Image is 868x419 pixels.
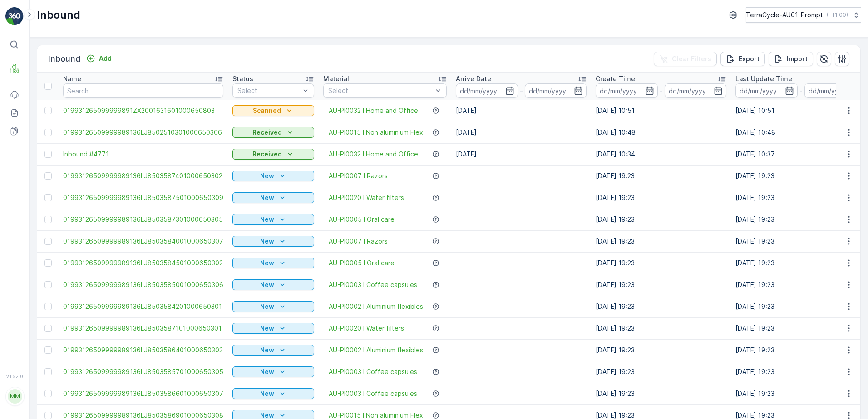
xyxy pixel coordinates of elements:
div: Toggle Row Selected [44,325,52,332]
a: AU-PI0005 I Oral care [329,258,395,268]
a: AU-PI0032 I Home and Office [329,150,418,159]
td: [DATE] 10:48 [591,122,731,143]
p: Add [99,54,112,63]
td: [DATE] 19:23 [591,209,731,230]
a: 01993126509999989136LJ8503586601000650307 [63,389,223,398]
span: 01993126509999989136LJ8503584001000650307 [63,237,223,246]
button: New [232,345,314,356]
a: AU-PI0002 I Aluminium flexibles [329,346,423,355]
p: ( +11:00 ) [827,11,848,19]
a: 01993126509999989136LJ8503587401000650302 [63,171,223,180]
span: AU-PI0020 I Water filters [329,324,404,333]
p: New [260,346,274,355]
div: Toggle Row Selected [44,151,52,158]
a: AU-PI0007 I Razors [329,237,388,246]
a: 019931265099999891ZX2001631601000650803 [63,106,223,115]
input: dd/mm/yyyy [665,83,727,98]
span: AU-PI0003 I Coffee capsules [329,280,417,289]
button: New [232,214,314,225]
p: New [260,367,274,376]
p: Material [323,74,349,83]
p: - [520,85,523,96]
p: Inbound [48,53,81,65]
button: Import [769,52,813,66]
td: [DATE] 19:23 [591,252,731,274]
a: 01993126509999989136LJ8503587301000650305 [63,215,223,224]
td: [DATE] 10:51 [591,100,731,122]
td: [DATE] 19:23 [591,230,731,252]
td: [DATE] [451,122,591,143]
p: New [260,237,274,246]
button: Received [232,127,314,138]
button: New [232,323,314,334]
td: [DATE] 19:23 [591,296,731,317]
span: 01993126509999989136LJ8503585701000650305 [63,367,223,376]
div: Toggle Row Selected [44,216,52,223]
button: New [232,192,314,203]
button: Clear Filters [654,52,717,66]
div: Toggle Row Selected [44,194,52,201]
span: 01993126509999989136LJ8503584201000650301 [63,302,223,311]
p: - [660,85,663,96]
a: AU-PI0007 I Razors [329,171,388,180]
p: Select [328,86,433,95]
span: AU-PI0003 I Coffee capsules [329,389,417,398]
td: [DATE] 19:23 [591,187,731,209]
a: AU-PI0020 I Water filters [329,193,404,202]
p: Create Time [596,74,635,83]
input: dd/mm/yyyy [456,83,518,98]
div: Toggle Row Selected [44,346,52,354]
span: 01993126509999989136LJ8503587101000650301 [63,324,223,333]
input: dd/mm/yyyy [525,83,587,98]
a: AU-PI0003 I Coffee capsules [329,367,417,376]
p: Scanned [253,106,281,115]
span: 01993126509999989136LJ8503584501000650302 [63,258,223,268]
p: Inbound [37,8,80,22]
p: New [260,324,274,333]
td: [DATE] 10:34 [591,143,731,165]
p: New [260,302,274,311]
span: v 1.52.0 [5,374,24,379]
p: Import [787,54,808,63]
div: Toggle Row Selected [44,238,52,245]
p: - [799,85,803,96]
td: [DATE] [451,100,591,122]
button: New [232,388,314,399]
a: 01993126509999989136LJ8503586401000650303 [63,346,223,355]
button: New [232,366,314,377]
button: TerraCycle-AU01-Prompt(+11:00) [746,7,861,23]
button: Received [232,149,314,160]
button: Scanned [232,105,314,116]
button: New [232,301,314,312]
div: Toggle Row Selected [44,107,52,114]
td: [DATE] 19:23 [591,317,731,339]
button: Export [720,52,765,66]
div: Toggle Row Selected [44,368,52,375]
td: [DATE] 19:23 [591,274,731,296]
div: Toggle Row Selected [44,390,52,397]
p: Name [63,74,81,83]
p: New [260,258,274,268]
td: [DATE] 19:23 [591,339,731,361]
p: New [260,389,274,398]
a: AU-PI0032 I Home and Office [329,106,418,115]
span: Inbound #4771 [63,150,223,159]
p: Arrive Date [456,74,491,83]
p: Received [252,150,282,159]
a: AU-PI0015 I Non aluminium Flex [329,128,423,137]
button: New [232,171,314,181]
span: 01993126509999989136LJ8503587501000650309 [63,193,223,202]
div: Toggle Row Selected [44,303,52,310]
td: [DATE] 19:23 [591,383,731,404]
td: [DATE] [451,143,591,165]
span: AU-PI0005 I Oral care [329,215,395,224]
a: 01993126509999989136LJ8503585001000650306 [63,280,223,289]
